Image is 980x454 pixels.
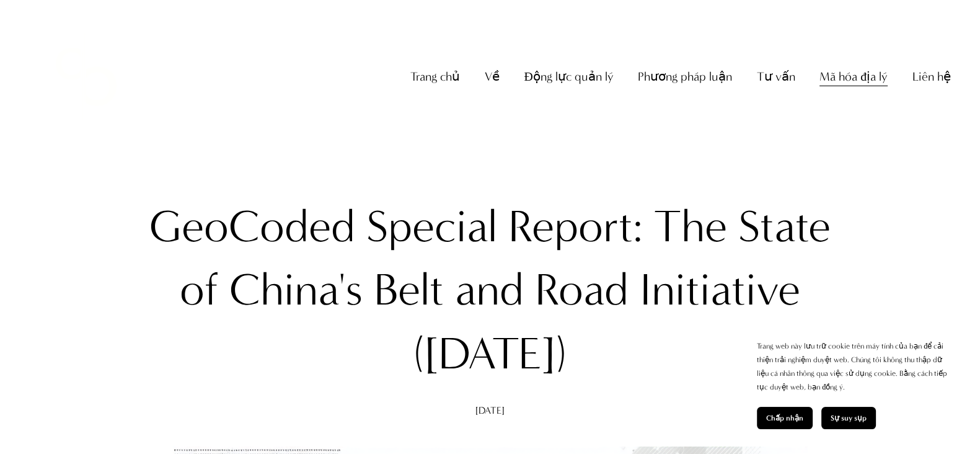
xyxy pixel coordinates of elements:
font: Trang web này lưu trữ cookie trên máy tính của bạn để cải thiện trải nghiệm duyệt web. Chúng tôi ... [757,342,949,391]
font: Phương pháp luận [638,69,732,84]
a: Trang chủ [410,65,460,89]
font: Động lực quản lý [524,69,613,84]
button: Sự suy sụp [821,407,876,429]
font: Sự suy sụp [831,414,867,422]
a: thư mục thả xuống [485,65,500,89]
h1: GeoCoded Special Report: The State of China's Belt and Road Initiative ([DATE]) [126,195,854,385]
font: Tư vấn [757,69,795,84]
font: [DATE] [475,404,505,416]
a: thư mục thả xuống [757,65,795,89]
font: Mã hóa địa lý [819,69,888,84]
a: thư mục thả xuống [524,65,613,89]
a: thư mục thả xuống [912,65,951,89]
font: Chấp nhận [766,414,803,422]
font: Trang chủ [410,69,460,84]
font: Về [485,69,500,84]
a: thư mục thả xuống [638,65,732,89]
section: Biểu ngữ cookie [744,327,968,442]
img: Christopher Sanchez & Co. [29,20,143,134]
button: Chấp nhận [757,407,813,429]
a: thư mục thả xuống [819,65,888,89]
font: Liên hệ [912,69,951,84]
